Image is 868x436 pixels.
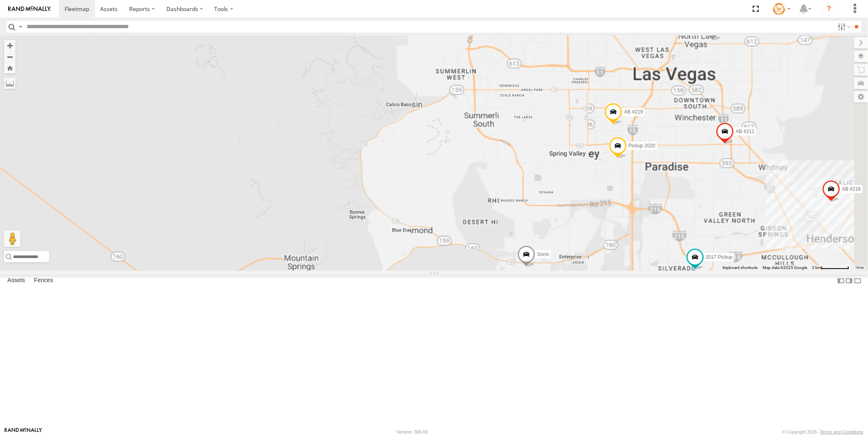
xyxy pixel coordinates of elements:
i: ? [823,2,836,16]
button: Zoom Home [4,62,16,73]
span: Map data ©2025 Google [763,265,807,270]
label: Dock Summary Table to the Left [837,275,845,287]
span: Pickup 2020 [629,143,655,149]
button: Zoom in [4,40,16,51]
label: Fences [30,275,57,287]
label: Measure [4,78,16,89]
label: Assets [3,275,29,287]
button: Zoom out [4,51,16,62]
img: rand-logo.svg [8,6,51,12]
label: Hide Summary Table [854,275,862,287]
label: Map Settings [854,91,868,102]
div: © Copyright 2025 - [782,429,864,434]
label: Search Filter Options [834,21,852,33]
span: 2 km [812,265,821,270]
a: Terms (opens in new tab) [856,266,864,269]
button: Map Scale: 2 km per 65 pixels [810,265,852,271]
label: Search Query [17,21,24,33]
a: Terms and Conditions [820,429,864,434]
a: Visit our Website [4,428,42,436]
div: Version: 306.00 [397,429,428,434]
span: 2017 Pickup [706,254,733,260]
span: AB #211 [736,129,754,134]
span: Sonic [537,251,549,257]
button: Drag Pegman onto the map to open Street View [4,231,20,247]
span: AB #216 [842,186,861,192]
label: Dock Summary Table to the Right [845,275,853,287]
button: Keyboard shortcuts [723,265,758,271]
span: AB #219 [624,109,643,115]
div: Tommy Stauffer [770,3,794,15]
